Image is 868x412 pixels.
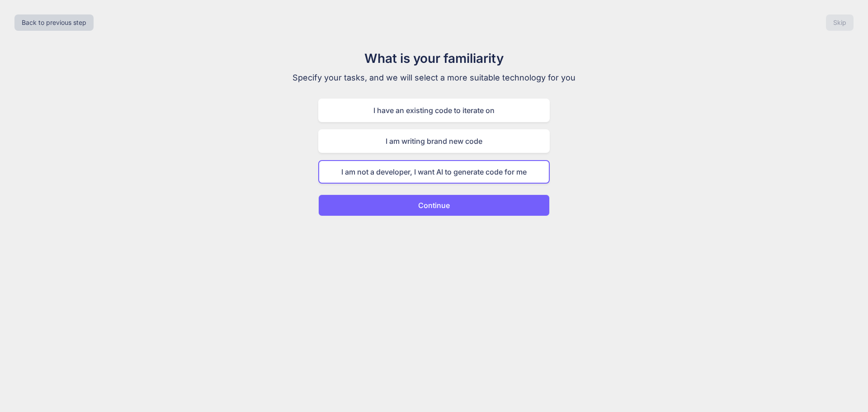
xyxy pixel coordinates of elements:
[282,49,586,68] h1: What is your familiarity
[14,14,94,31] button: Back to previous step
[318,160,550,184] div: I am not a developer, I want AI to generate code for me
[318,99,550,122] div: I have an existing code to iterate on
[318,194,550,216] button: Continue
[282,71,586,84] p: Specify your tasks, and we will select a more suitable technology for you
[318,129,550,153] div: I am writing brand new code
[418,200,450,211] p: Continue
[826,14,854,31] button: Skip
